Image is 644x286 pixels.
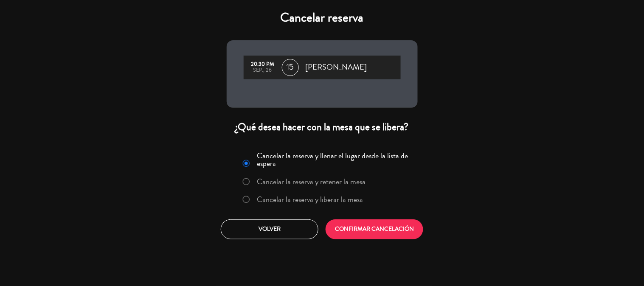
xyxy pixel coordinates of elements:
[248,62,278,67] div: 20:30 PM
[282,59,299,76] span: 15
[257,178,366,185] label: Cancelar la reserva y retener la mesa
[326,219,423,239] button: CONFIRMAR CANCELACIÓN
[227,10,418,25] h4: Cancelar reserva
[227,121,418,134] div: ¿Qué desea hacer con la mesa que se libera?
[221,219,318,239] button: Volver
[257,152,412,167] label: Cancelar la reserva y llenar el lugar desde la lista de espera
[306,61,367,74] span: [PERSON_NAME]
[248,67,278,73] div: sep., 26
[257,196,363,203] label: Cancelar la reserva y liberar la mesa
